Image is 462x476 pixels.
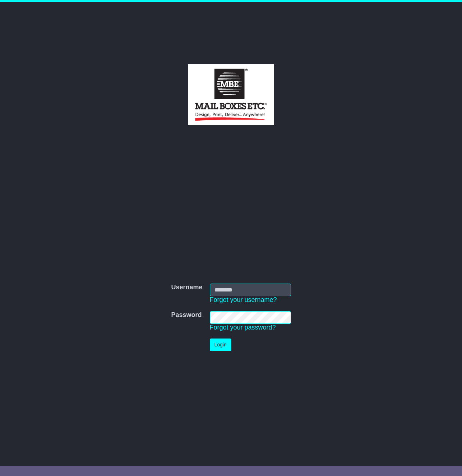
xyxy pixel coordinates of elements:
[171,284,202,291] label: Username
[210,339,231,351] button: Login
[210,296,277,303] a: Forgot your username?
[171,311,202,319] label: Password
[210,324,276,331] a: Forgot your password?
[188,64,274,125] img: Boomprint Pty Ltd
